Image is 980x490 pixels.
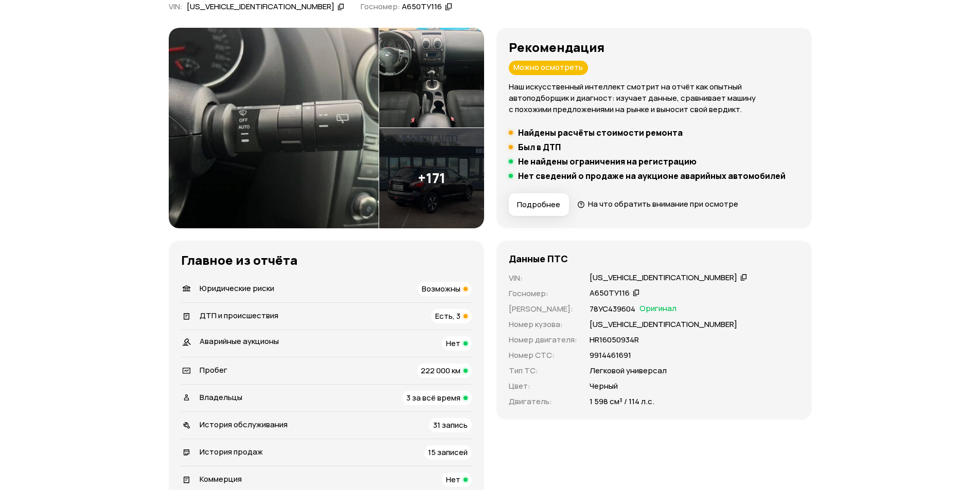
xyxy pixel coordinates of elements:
p: Номер кузова : [509,319,577,330]
p: [PERSON_NAME] : [509,303,577,315]
span: История продаж [200,446,263,457]
button: Подробнее [509,193,569,216]
span: Юридические риски [200,283,274,294]
p: Двигатель : [509,396,577,407]
span: Оригинал [639,303,676,315]
p: Номер СТС : [509,350,577,361]
span: 15 записей [428,447,468,458]
span: Нет [446,474,460,485]
span: Нет [446,338,460,349]
p: 1 598 см³ / 114 л.с. [590,396,654,407]
div: А650ТУ116 [590,288,630,299]
p: Черный [590,380,618,392]
span: Есть, 3 [435,311,460,321]
p: Наш искусственный интеллект смотрит на отчёт как опытный автоподборщик и диагност: изучает данные... [509,81,799,115]
span: 222 000 км [421,365,460,376]
span: Владельцы [200,392,242,403]
h3: Рекомендация [509,40,799,55]
h5: Был в ДТП [518,142,561,152]
div: [US_VEHICLE_IDENTIFICATION_NUMBER] [187,2,334,12]
p: 78УС439604 [590,303,635,315]
p: Цвет : [509,380,577,392]
p: 9914461691 [590,350,631,361]
p: Легковой универсал [590,365,667,376]
h3: Главное из отчёта [181,253,472,267]
p: Тип ТС : [509,365,577,376]
span: ДТП и происшествия [200,310,278,321]
p: Госномер : [509,288,577,299]
span: VIN : [169,1,183,12]
span: История обслуживания [200,419,288,430]
span: Коммерция [200,474,242,484]
span: Пробег [200,365,227,375]
span: 3 за всё время [406,392,460,403]
p: VIN : [509,273,577,284]
h4: Данные ПТС [509,253,568,264]
div: [US_VEHICLE_IDENTIFICATION_NUMBER] [590,273,737,283]
span: Возможны [422,283,460,294]
span: Подробнее [517,199,560,210]
span: Аварийные аукционы [200,336,279,347]
span: 31 запись [433,420,468,430]
div: Можно осмотреть [509,61,588,75]
h5: Нет сведений о продаже на аукционе аварийных автомобилей [518,171,786,181]
div: А650ТУ116 [402,2,442,12]
a: На что обратить внимание при осмотре [577,198,739,209]
span: Госномер: [361,1,400,12]
p: Номер двигателя : [509,334,577,346]
span: На что обратить внимание при осмотре [588,198,738,209]
p: НR16050934R [590,334,639,346]
h5: Найдены расчёты стоимости ремонта [518,128,683,138]
h5: Не найдены ограничения на регистрацию [518,156,697,167]
p: [US_VEHICLE_IDENTIFICATION_NUMBER] [590,319,737,330]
